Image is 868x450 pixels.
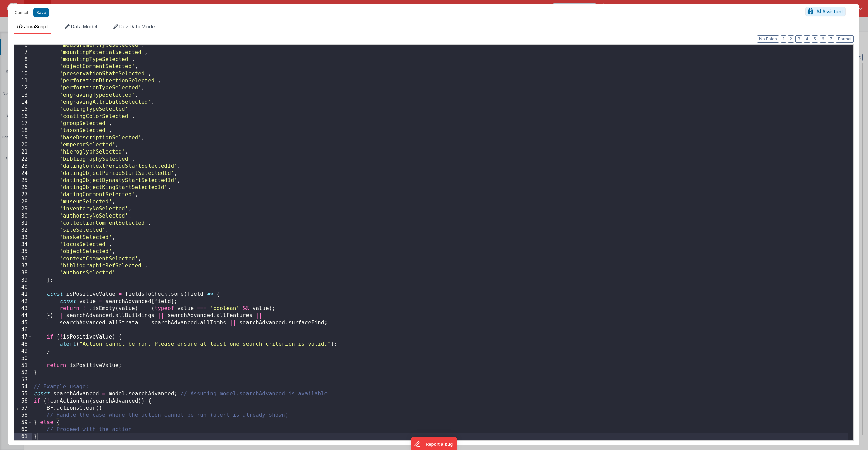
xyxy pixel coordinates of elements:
[14,141,32,148] div: 20
[14,383,32,390] div: 54
[14,390,32,397] div: 55
[14,205,32,212] div: 29
[14,305,32,312] div: 43
[14,255,32,262] div: 36
[14,127,32,134] div: 18
[14,49,32,56] div: 7
[14,291,32,298] div: 41
[14,120,32,127] div: 17
[14,113,32,120] div: 16
[14,376,32,383] div: 53
[14,106,32,113] div: 15
[14,319,32,326] div: 45
[14,405,32,412] div: 57
[781,35,786,43] button: 1
[14,42,32,49] div: 6
[816,8,843,14] span: AI Assistant
[14,220,32,227] div: 31
[33,8,49,17] button: Save
[71,24,97,29] span: Data Model
[14,248,32,255] div: 35
[14,184,32,191] div: 26
[14,99,32,106] div: 14
[14,212,32,220] div: 30
[828,35,834,43] button: 7
[11,8,32,17] button: Cancel
[14,426,32,433] div: 60
[14,170,32,177] div: 24
[14,397,32,405] div: 56
[14,284,32,291] div: 40
[14,312,32,319] div: 44
[24,24,48,29] span: JavaScript
[14,341,32,348] div: 48
[14,77,32,84] div: 11
[14,269,32,277] div: 38
[14,163,32,170] div: 23
[757,35,779,43] button: No Folds
[836,35,854,43] button: Format
[14,362,32,369] div: 51
[14,156,32,163] div: 22
[14,326,32,333] div: 46
[805,7,846,16] button: AI Assistant
[795,35,802,43] button: 3
[14,419,32,426] div: 59
[804,35,810,43] button: 4
[14,191,32,198] div: 27
[14,63,32,70] div: 9
[14,91,32,99] div: 13
[14,84,32,91] div: 12
[14,70,32,77] div: 10
[14,298,32,305] div: 42
[788,35,794,43] button: 2
[14,198,32,205] div: 28
[14,134,32,141] div: 19
[119,24,156,29] span: Dev Data Model
[14,277,32,284] div: 39
[14,433,32,440] div: 61
[812,35,818,43] button: 5
[820,35,826,43] button: 6
[14,355,32,362] div: 50
[14,412,32,419] div: 58
[14,234,32,241] div: 33
[14,56,32,63] div: 8
[14,241,32,248] div: 34
[14,148,32,156] div: 21
[14,227,32,234] div: 32
[14,348,32,355] div: 49
[14,262,32,269] div: 37
[14,369,32,376] div: 52
[14,177,32,184] div: 25
[14,333,32,341] div: 47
